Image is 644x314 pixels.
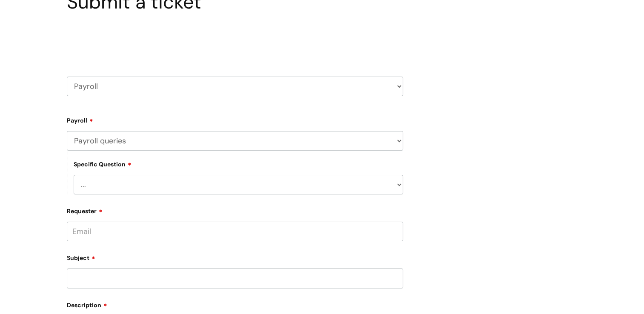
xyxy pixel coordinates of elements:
h2: Select issue type [67,33,403,49]
label: Subject [67,251,403,262]
label: Requester [67,205,403,215]
label: Specific Question [74,160,132,168]
label: Payroll [67,114,403,124]
input: Email [67,222,403,241]
label: Description [67,299,403,309]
